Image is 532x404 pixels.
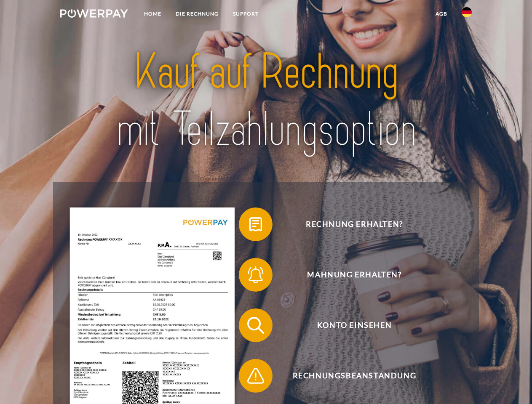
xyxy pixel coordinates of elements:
span: Rechnung erhalten? [251,207,457,241]
button: Rechnung erhalten? [239,207,458,241]
img: de [462,7,472,17]
span: Konto einsehen [251,308,457,342]
img: qb_bill.svg [245,214,266,235]
img: qb_bell.svg [245,264,266,285]
span: Rechnungsbeanstandung [251,359,457,393]
button: Mahnung erhalten? [239,258,458,292]
a: Home [137,6,168,21]
button: Konto einsehen [239,308,458,342]
a: agb [428,6,454,21]
span: Mahnung erhalten? [251,258,457,292]
img: logo-powerpay-white.svg [60,9,128,18]
img: qb_search.svg [245,315,266,336]
img: qb_warning.svg [245,365,266,386]
img: title-powerpay_de.svg [80,40,452,161]
a: DIE RECHNUNG [168,6,226,21]
button: Rechnungsbeanstandung [239,359,458,393]
a: SUPPORT [226,6,266,21]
